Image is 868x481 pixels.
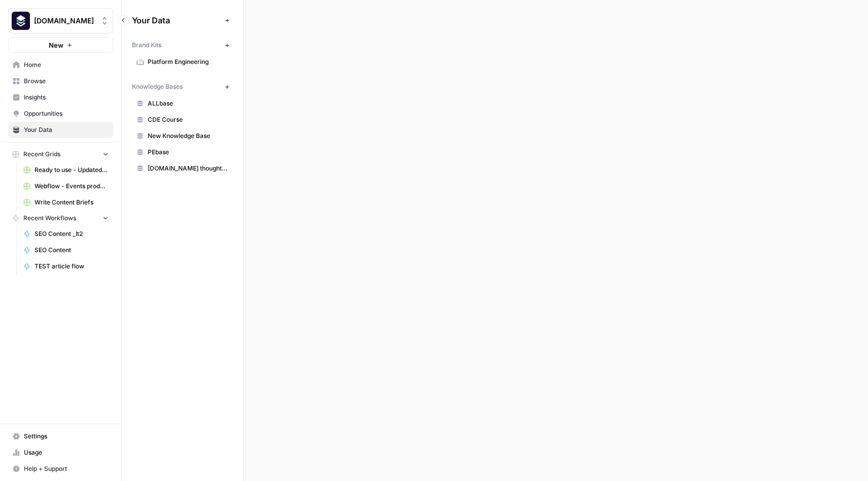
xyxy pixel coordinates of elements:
a: Browse [8,73,113,89]
button: Workspace: Platformengineering.org [8,8,113,33]
button: Help + Support [8,461,113,477]
span: [DOMAIN_NAME] thought leadership [148,164,228,173]
span: CDE Course [148,115,228,124]
a: Insights [8,89,113,106]
span: Help + Support [24,464,109,473]
span: Write Content Briefs [35,198,109,207]
span: Your Data [132,14,221,26]
a: Webflow - Events production - Ticiana [19,178,113,194]
span: Usage [24,448,109,457]
span: New Knowledge Base [148,131,228,141]
span: SEO Content [35,246,109,255]
span: Recent Workflows [23,214,76,223]
a: Opportunities [8,106,113,122]
button: Recent Workflows [8,211,113,226]
a: SEO Content [19,242,113,258]
a: [DOMAIN_NAME] thought leadership [132,160,233,177]
button: Recent Grids [8,147,113,162]
span: New [49,40,63,50]
span: [DOMAIN_NAME] [34,16,95,26]
a: Ready to use - Updated an existing tool profile in Webflow [19,162,113,178]
span: Browse [24,77,109,86]
a: Platform Engineering [132,54,233,70]
span: Ready to use - Updated an existing tool profile in Webflow [35,165,109,175]
span: SEO Content _It2 [35,229,109,238]
span: Opportunities [24,109,109,118]
a: Home [8,57,113,73]
span: Knowledge Bases [132,82,183,91]
img: Platformengineering.org Logo [12,12,30,30]
button: New [8,38,113,53]
span: TEST article flow [35,262,109,271]
a: PEbase [132,144,233,160]
a: Your Data [8,122,113,138]
span: Home [24,60,109,70]
span: Settings [24,432,109,441]
a: New Knowledge Base [132,128,233,144]
span: PEbase [148,148,228,157]
a: Usage [8,444,113,461]
span: Brand Kits [132,41,161,50]
a: Write Content Briefs [19,194,113,211]
a: CDE Course [132,112,233,128]
span: Platform Engineering [148,57,228,66]
span: Insights [24,93,109,102]
span: ALLbase [148,99,228,108]
span: Webflow - Events production - Ticiana [35,182,109,191]
span: Your Data [24,125,109,134]
a: ALLbase [132,95,233,112]
a: TEST article flow [19,258,113,274]
a: Settings [8,428,113,444]
span: Recent Grids [23,150,60,159]
a: SEO Content _It2 [19,226,113,242]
